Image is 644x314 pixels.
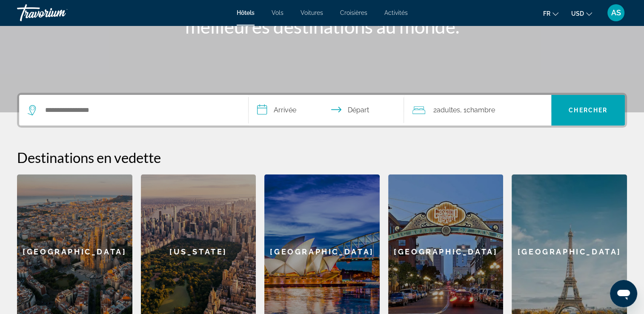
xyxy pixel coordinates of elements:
[605,4,627,22] button: User Menu
[237,9,255,16] a: Hôtels
[433,104,460,116] span: 2
[569,107,607,114] span: Chercher
[19,95,625,126] div: Search widget
[17,149,627,166] h2: Destinations en vedette
[44,104,235,117] input: Search hotel destination
[551,95,625,126] button: Search
[301,9,323,16] a: Voitures
[543,7,558,20] button: Change language
[384,9,408,16] a: Activités
[272,9,283,16] a: Vols
[460,104,495,116] span: , 1
[571,10,584,17] span: USD
[543,10,550,17] span: fr
[340,9,367,16] a: Croisières
[17,2,102,24] a: Travorium
[436,106,460,114] span: Adultes
[610,280,637,307] iframe: Bouton de lancement de la fenêtre de messagerie
[404,95,551,126] button: Travelers: 2 adults, 0 children
[571,7,592,20] button: Change currency
[466,106,495,114] span: Chambre
[611,9,621,17] span: AS
[249,95,404,126] button: Select check in and out date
